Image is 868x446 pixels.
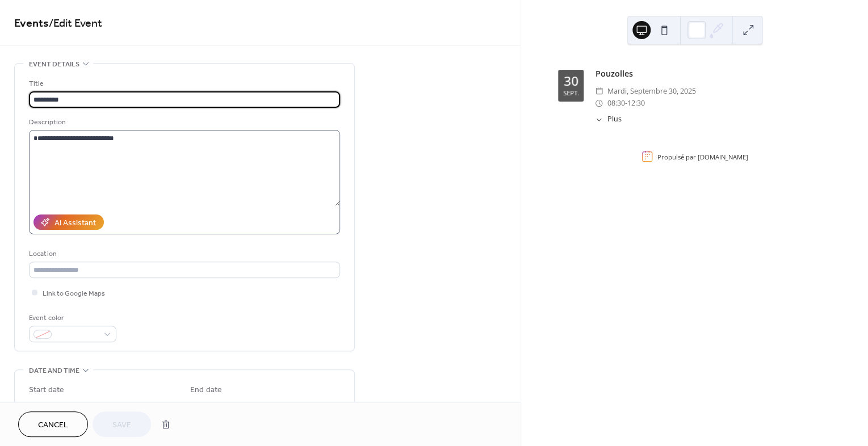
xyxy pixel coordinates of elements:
[698,152,748,161] a: [DOMAIN_NAME]
[18,411,88,437] button: Cancel
[190,384,222,396] div: End date
[29,58,79,70] span: Event details
[564,75,578,88] div: 30
[595,114,622,125] button: ​Plus
[111,399,127,411] span: Time
[29,384,64,396] div: Start date
[627,97,645,109] span: 12:30
[29,399,44,411] span: Date
[607,114,622,125] span: Plus
[38,419,68,431] span: Cancel
[595,68,831,80] div: Pouzolles
[563,90,579,96] div: sept.
[657,152,748,161] div: Propulsé par
[29,312,114,324] div: Event color
[595,114,603,125] div: ​
[29,116,338,128] div: Description
[33,214,104,230] button: AI Assistant
[595,97,603,109] div: ​
[29,78,338,90] div: Title
[625,97,627,109] span: -
[14,12,49,35] a: Events
[190,399,206,411] span: Date
[29,365,79,377] span: Date and time
[43,288,105,300] span: Link to Google Maps
[272,399,288,411] span: Time
[29,248,338,260] div: Location
[54,217,96,229] div: AI Assistant
[607,97,625,109] span: 08:30
[49,12,102,35] span: / Edit Event
[607,85,696,97] span: mardi, septembre 30, 2025
[595,85,603,97] div: ​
